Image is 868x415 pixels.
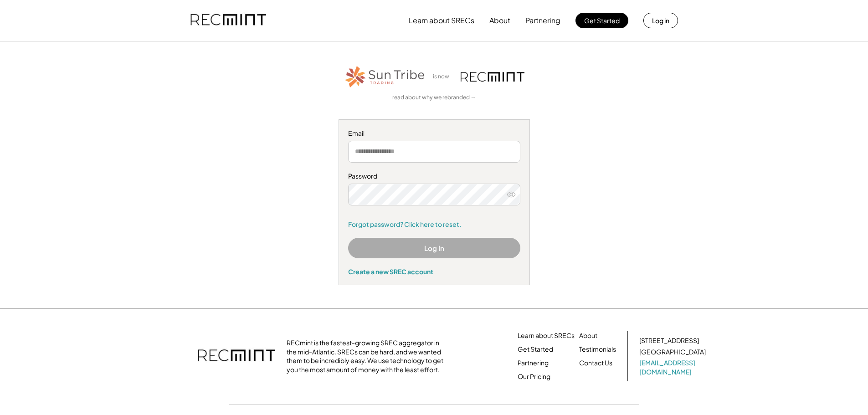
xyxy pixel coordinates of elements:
[489,11,510,30] button: About
[518,359,549,368] a: Partnering
[431,73,456,81] div: is now
[639,359,708,376] a: [EMAIL_ADDRESS][DOMAIN_NAME]
[518,331,575,340] a: Learn about SRECs
[579,331,597,340] a: About
[190,5,266,36] img: recmint-logotype%403x.png
[287,338,448,374] div: RECmint is the fastest-growing SREC aggregator in the mid-Atlantic. SRECs can be hard, and we wan...
[518,345,553,354] a: Get Started
[579,359,612,368] a: Contact Us
[518,372,550,381] a: Our Pricing
[348,172,520,181] div: Password
[575,13,628,28] button: Get Started
[579,345,616,354] a: Testimonials
[348,129,520,138] div: Email
[639,348,706,357] div: [GEOGRAPHIC_DATA]
[525,11,560,30] button: Partnering
[348,238,520,258] button: Log In
[409,11,474,30] button: Learn about SRECs
[461,72,524,82] img: recmint-logotype%403x.png
[639,336,699,345] div: [STREET_ADDRESS]
[344,64,426,89] img: STT_Horizontal_Logo%2B-%2BColor.png
[348,220,520,229] a: Forgot password? Click here to reset.
[198,340,275,372] img: recmint-logotype%403x.png
[643,13,678,28] button: Log in
[392,94,476,102] a: read about why we rebranded →
[348,267,520,276] div: Create a new SREC account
